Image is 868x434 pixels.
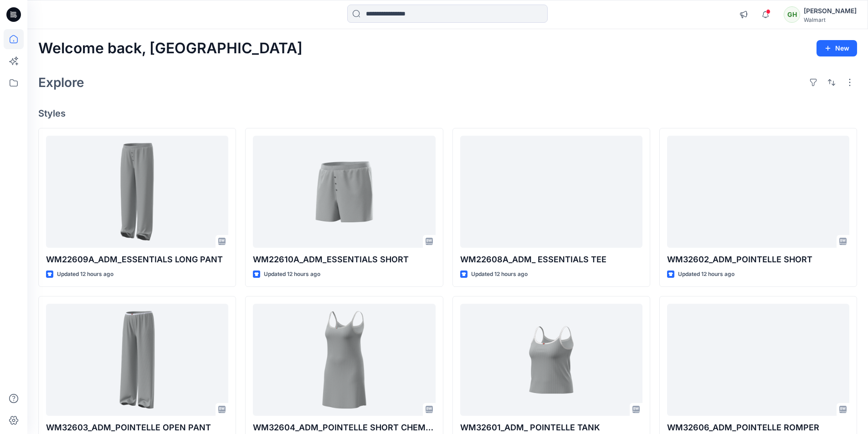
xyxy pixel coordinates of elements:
p: WM32604_ADM_POINTELLE SHORT CHEMISE [253,421,435,434]
a: WM22610A_ADM_ESSENTIALS SHORT [253,136,435,248]
p: WM22609A_ADM_ESSENTIALS LONG PANT [46,253,228,266]
div: [PERSON_NAME] [804,5,857,16]
p: WM32601_ADM_ POINTELLE TANK [460,421,642,434]
a: WM32604_ADM_POINTELLE SHORT CHEMISE [253,304,435,416]
p: WM32602_ADM_POINTELLE SHORT [667,253,849,266]
h2: Welcome back, [GEOGRAPHIC_DATA] [38,40,303,57]
a: WM32603_ADM_POINTELLE OPEN PANT [46,304,228,416]
p: WM22608A_ADM_ ESSENTIALS TEE [460,253,642,266]
p: WM32606_ADM_POINTELLE ROMPER [667,421,849,434]
p: Updated 12 hours ago [264,270,320,279]
h4: Styles [38,108,857,119]
h2: Explore [38,75,84,90]
button: New [817,40,857,56]
a: WM22609A_ADM_ESSENTIALS LONG PANT [46,136,228,248]
p: Updated 12 hours ago [471,270,528,279]
div: GH [784,6,800,23]
a: WM32601_ADM_ POINTELLE TANK [460,304,642,416]
p: WM22610A_ADM_ESSENTIALS SHORT [253,253,435,266]
p: Updated 12 hours ago [57,270,113,279]
div: Walmart [804,16,857,23]
p: Updated 12 hours ago [678,270,734,279]
p: WM32603_ADM_POINTELLE OPEN PANT [46,421,228,434]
